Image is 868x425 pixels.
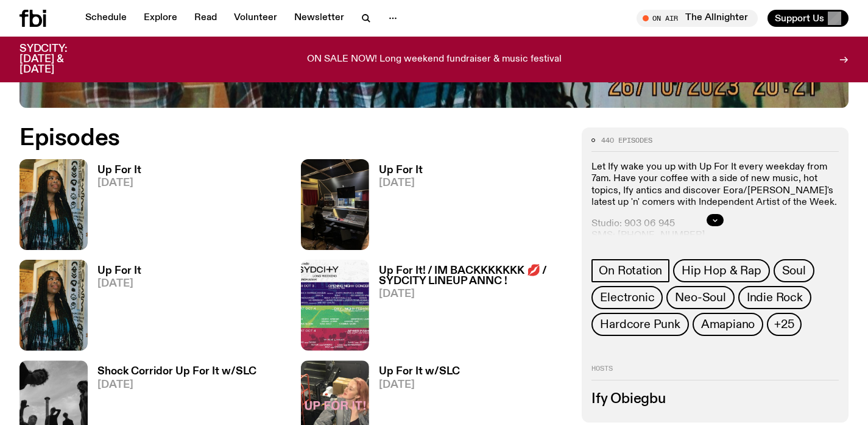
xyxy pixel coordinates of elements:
[287,10,351,27] a: Newsletter
[767,313,801,336] button: +25
[88,165,141,250] a: Up For It[DATE]
[307,54,562,65] p: ON SALE NOW! Long weekend fundraiser & music festival
[78,10,134,27] a: Schedule
[379,266,568,287] h3: Up For It! / IM BACKKKKKKK 💋 / SYDCITY LINEUP ANNC !
[369,266,568,351] a: Up For It! / IM BACKKKKKKK 💋 / SYDCITY LINEUP ANNC ![DATE]
[97,165,141,176] h3: Up For It
[600,291,654,304] span: Electronic
[675,291,725,304] span: Neo-Soul
[97,266,141,276] h3: Up For It
[774,318,794,331] span: +25
[591,313,688,336] a: Hardcore Punk
[767,10,849,27] button: Support Us
[187,10,224,27] a: Read
[673,259,769,282] a: Hip Hop & Rap
[747,291,803,304] span: Indie Rock
[591,393,839,406] h3: Ify Obiegbu
[19,44,97,75] h3: SYDCITY: [DATE] & [DATE]
[379,289,568,299] span: [DATE]
[379,178,423,188] span: [DATE]
[591,286,663,309] a: Electronic
[637,10,758,27] button: On AirThe Allnighter
[591,162,839,209] p: Let Ify wake you up with Up For It every weekday from 7am. Have your coffee with a side of new mu...
[369,165,423,250] a: Up For It[DATE]
[782,264,806,277] span: Soul
[682,264,761,277] span: Hip Hop & Rap
[97,380,256,390] span: [DATE]
[379,380,460,390] span: [DATE]
[97,366,256,377] h3: Shock Corridor Up For It w/SLC
[599,264,662,277] span: On Rotation
[591,259,669,282] a: On Rotation
[600,318,680,331] span: Hardcore Punk
[775,13,824,24] span: Support Us
[19,159,88,250] img: Ify - a Brown Skin girl with black braided twists, looking up to the side with her tongue stickin...
[591,365,839,380] h2: Hosts
[379,366,460,377] h3: Up For It w/SLC
[19,260,88,351] img: Ify - a Brown Skin girl with black braided twists, looking up to the side with her tongue stickin...
[601,137,652,144] span: 440 episodes
[701,318,755,331] span: Amapiano
[97,178,141,188] span: [DATE]
[693,313,763,336] a: Amapiano
[136,10,185,27] a: Explore
[19,127,567,149] h2: Episodes
[666,286,734,309] a: Neo-Soul
[88,266,141,351] a: Up For It[DATE]
[379,165,423,176] h3: Up For It
[227,10,284,27] a: Volunteer
[738,286,811,309] a: Indie Rock
[774,259,814,282] a: Soul
[97,279,141,289] span: [DATE]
